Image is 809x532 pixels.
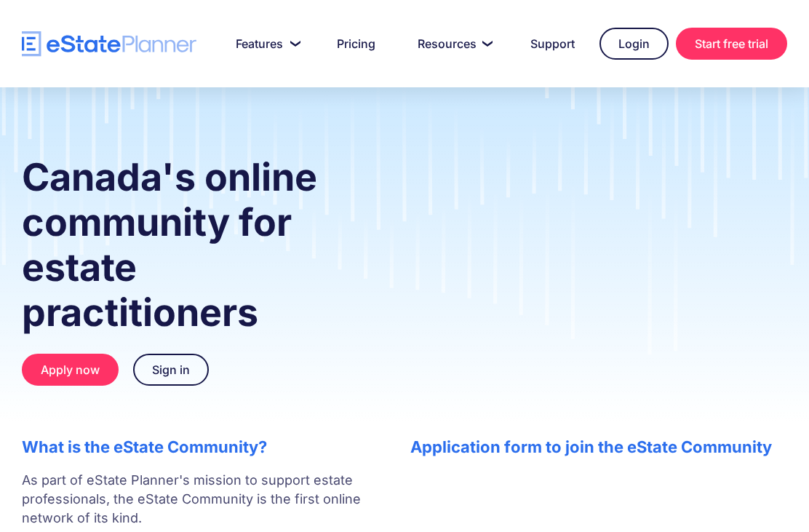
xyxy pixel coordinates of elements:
[599,28,669,60] a: Login
[22,437,381,456] h2: What is the eState Community?
[22,31,196,57] a: home
[400,29,506,58] a: Resources
[22,471,381,528] p: As part of eState Planner's mission to support estate professionals, the eState Community is the ...
[218,29,312,58] a: Features
[22,354,119,386] a: Apply now
[513,29,592,58] a: Support
[22,154,317,336] strong: Canada's online community for estate practitioners
[319,29,393,58] a: Pricing
[133,354,209,386] a: Sign in
[676,28,787,60] a: Start free trial
[410,437,787,456] h2: Application form to join the eState Community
